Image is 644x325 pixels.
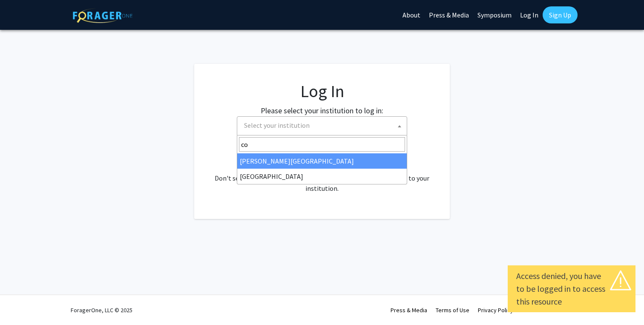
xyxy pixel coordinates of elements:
a: Press & Media [391,306,427,314]
div: No account? . Don't see your institution? about bringing ForagerOne to your institution. [211,152,433,193]
a: Terms of Use [436,306,469,314]
li: [PERSON_NAME][GEOGRAPHIC_DATA] [237,153,407,169]
h1: Log In [211,81,433,101]
span: Select your institution [241,117,407,134]
img: ForagerOne Logo [73,8,132,23]
label: Please select your institution to log in: [261,105,383,116]
iframe: Chat [6,287,36,319]
a: Privacy Policy [478,306,513,314]
div: ForagerOne, LLC © 2025 [71,295,132,325]
li: [GEOGRAPHIC_DATA] [237,169,407,184]
span: Select your institution [237,116,407,135]
a: Sign Up [543,6,578,23]
span: Select your institution [244,121,310,129]
input: Search [239,137,405,152]
div: Access denied, you have to be logged in to access this resource [516,270,627,308]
